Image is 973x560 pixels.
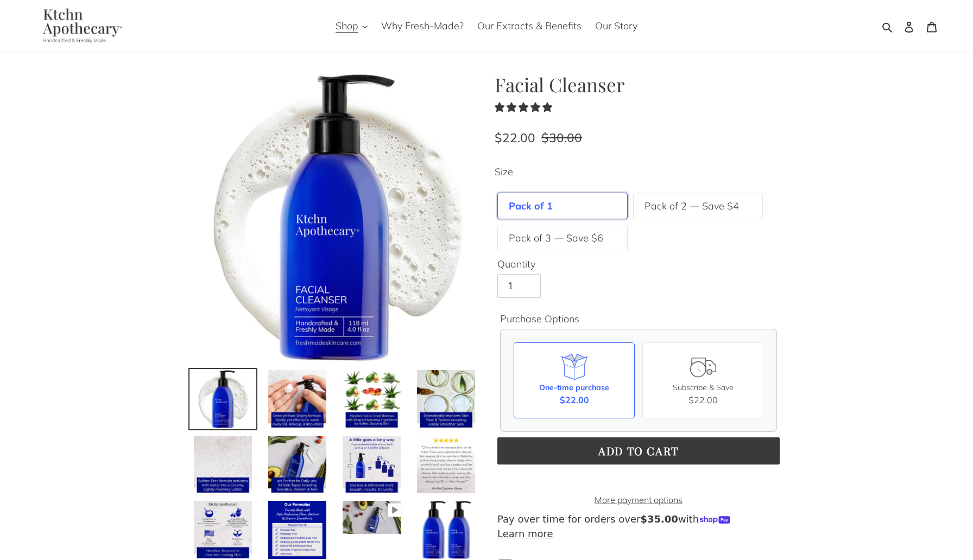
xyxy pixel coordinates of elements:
span: Add to cart [598,443,679,458]
button: Add to cart [497,437,780,464]
span: Our Story [595,20,637,33]
label: Quantity [497,257,780,271]
label: Size [495,164,782,179]
label: Pack of 1 [509,199,553,213]
img: Load image into Gallery viewer, Facial Cleanser [267,369,327,429]
img: Load image into Gallery viewer, Facial Cleanser [416,369,476,429]
label: Pack of 2 — Save $4 [645,199,739,213]
img: Load image into Gallery viewer, Facial Cleanser [342,435,402,495]
img: Load image into Gallery viewer, Facial Cleanser [193,369,253,429]
img: Load image into Gallery viewer, Facial Cleanser [416,500,476,560]
label: Pack of 3 — Save $6 [509,231,603,245]
img: Load image into Gallery viewer, Facial Cleanser [416,435,476,495]
img: Load image into Gallery viewer, Facial Cleanser [267,435,327,495]
div: One-time purchase [539,382,609,393]
img: Load image into Gallery viewer, Facial Cleanser [267,500,327,560]
span: Subscribe & Save [673,383,734,392]
img: Ktchn Apothecary [30,8,130,43]
span: Our Extracts & Benefits [477,20,582,33]
button: Shop [330,17,373,35]
img: Facial Cleanser [191,73,478,361]
a: More payment options [497,493,780,506]
span: 4.77 stars [495,101,555,113]
img: Load image into Gallery viewer, Facial Cleanser [193,500,253,560]
span: $22.00 [495,130,535,145]
img: Load image into Gallery viewer, Facial Cleanser [193,435,253,495]
img: Load image into Gallery viewer, Facial Cleanser [342,369,402,429]
span: Why Fresh-Made? [381,20,464,33]
a: Our Extracts & Benefits [472,17,587,35]
span: $22.00 [688,394,718,405]
span: $22.00 [560,393,589,406]
a: Why Fresh-Made? [376,17,469,35]
legend: Purchase Options [500,311,579,326]
s: $30.00 [541,130,582,145]
img: Load and play video in Gallery viewer, Facial Cleanser [342,500,402,534]
a: Our Story [590,17,643,35]
h1: Facial Cleanser [495,73,782,96]
span: Shop [336,20,358,33]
